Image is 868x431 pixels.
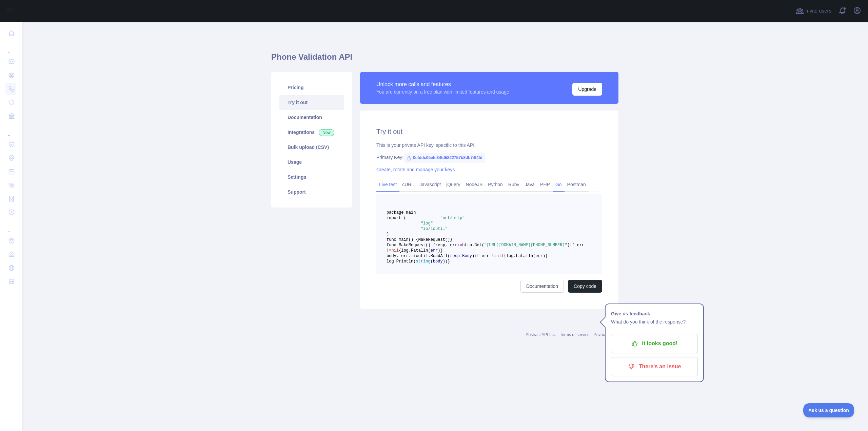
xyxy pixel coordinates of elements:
[794,5,833,16] button: Invite users
[535,254,543,258] span: err
[279,95,344,110] a: Try it out
[417,179,443,190] a: Javascript
[5,220,16,233] div: ...
[506,254,535,258] span: log.Fatalln(
[472,254,474,258] span: )
[440,216,465,220] span: "net/http"
[448,259,450,264] span: }
[421,227,448,231] span: "io/ioutil"
[463,179,485,190] a: NodeJS
[279,184,344,199] a: Support
[271,52,618,68] h1: Phone Validation API
[560,332,589,337] a: Terms of service
[431,248,438,253] span: err
[399,248,401,253] span: {
[435,243,457,248] span: resp, err
[376,167,455,172] a: Create, rotate and manage your keys
[450,237,452,242] span: }
[537,179,553,190] a: PHP
[279,155,344,170] a: Usage
[567,243,570,248] span: )
[485,179,506,190] a: Python
[522,179,538,190] a: Java
[568,280,602,293] button: Copy code
[421,221,433,226] span: "log"
[376,127,602,136] h2: Try it out
[279,80,344,95] a: Pricing
[376,142,602,149] div: This is your private API key, specific to this API.
[279,140,344,155] a: Bulk upload (CSV)
[474,254,496,258] span: if err !=
[376,89,509,95] div: You are currently on a free plan with limited features and usage
[443,179,463,190] a: jQuery
[565,179,589,190] a: Postman
[387,216,406,220] span: import (
[457,243,462,248] span: :=
[399,179,417,190] a: cURL
[413,254,450,258] span: ioutil.ReadAll(
[387,237,418,242] span: func main() {
[496,254,504,258] span: nil
[803,403,854,417] iframe: Toggle Customer Support
[409,254,413,258] span: :=
[387,210,416,215] span: package main
[431,259,433,264] span: (
[520,280,564,293] a: Documentation
[319,129,334,136] span: New
[543,254,545,258] span: )
[376,179,399,190] a: Live test
[805,7,831,15] span: Invite users
[387,243,435,248] span: func MakeRequest() {
[387,232,389,237] span: )
[416,259,430,264] span: string
[376,154,602,161] div: Primary Key:
[279,125,344,140] a: Integrations New
[376,80,509,89] div: Unlock more calls and features
[506,179,522,190] a: Ruby
[387,259,416,264] span: log.Println(
[526,332,556,337] a: Abstract API Inc.
[401,248,430,253] span: log.Fatalln(
[484,243,567,248] span: "[URL][DOMAIN_NAME][PHONE_NUMBER]"
[5,123,16,137] div: ...
[450,254,472,258] span: resp.Body
[391,248,399,253] span: nil
[5,41,16,54] div: ...
[418,237,450,242] span: MakeRequest()
[433,259,443,264] span: body
[440,248,442,253] span: }
[403,153,485,163] span: 0efddc05efe34fd5822757b8db74f4fd
[594,332,618,337] a: Privacy policy
[279,110,344,125] a: Documentation
[443,259,448,264] span: ))
[553,179,565,190] a: Go
[387,254,409,258] span: body, err
[462,243,484,248] span: http.Get(
[545,254,548,258] span: }
[572,83,602,96] button: Upgrade
[504,254,506,258] span: {
[279,170,344,184] a: Settings
[438,248,440,253] span: )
